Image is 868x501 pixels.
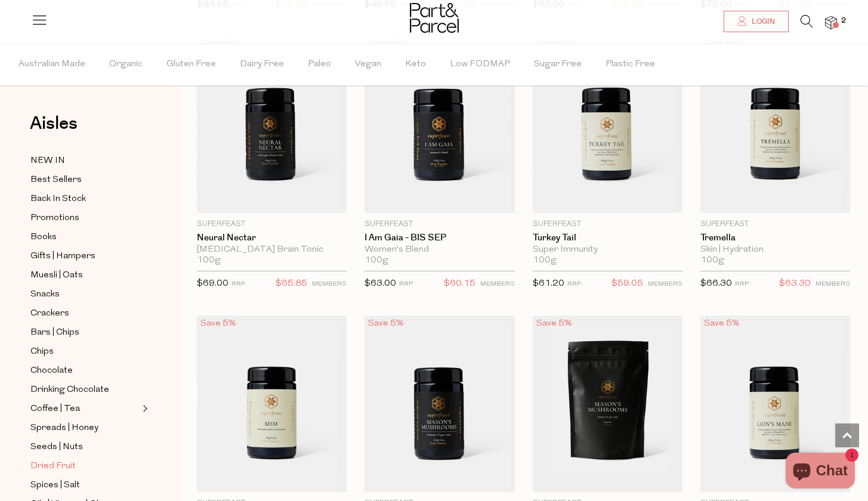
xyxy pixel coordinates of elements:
[30,249,95,264] span: Gifts | Hampers
[534,44,582,85] span: Sugar Free
[410,3,459,33] img: Part&Parcel
[30,401,139,416] a: Coffee | Tea
[700,316,743,332] div: Save 5%
[450,44,510,85] span: Low FODMAP
[30,115,78,144] a: Aisles
[648,281,682,287] small: MEMBERS
[30,306,139,321] a: Crackers
[365,315,514,492] img: Mason's Mushrooms
[30,249,139,264] a: Gifts | Hampers
[30,459,139,474] a: Dried Fruit
[109,44,143,85] span: Organic
[30,325,139,340] a: Bars | Chips
[365,245,514,255] div: Women's Blend
[197,255,221,266] span: 100g
[816,281,850,287] small: MEMBERS
[30,287,139,302] a: Snacks
[724,11,789,32] a: Login
[30,363,139,378] a: Chocolate
[700,219,850,230] p: SuperFeast
[606,44,655,85] span: Plastic Free
[197,36,347,213] img: Neural Nectar
[365,316,407,332] div: Save 5%
[30,440,83,454] span: Seeds | Nuts
[611,276,643,292] span: $59.05
[30,172,139,187] a: Best Sellers
[700,233,850,243] a: Tremella
[166,44,216,85] span: Gluten Free
[231,281,245,287] small: RRP
[30,420,139,435] a: Spreads | Honey
[700,315,850,492] img: Lion's Mane
[838,16,849,26] span: 2
[30,287,60,302] span: Snacks
[779,276,811,292] span: $63.30
[365,36,514,213] img: I am Gaia - BIS SEP
[825,16,837,29] a: 2
[312,281,347,287] small: MEMBERS
[700,245,850,255] div: Skin | Hydration
[30,268,83,283] span: Muesli | Oats
[365,279,396,288] span: $63.00
[197,219,347,230] p: SuperFeast
[30,345,54,359] span: Chips
[197,315,347,492] img: MSM Powder
[533,36,682,213] img: Turkey Tail
[197,279,228,288] span: $69.00
[700,279,732,288] span: $66.30
[30,364,73,378] span: Chocolate
[30,383,109,397] span: Drinking Chocolate
[30,191,139,206] a: Back In Stock
[197,245,347,255] div: [MEDICAL_DATA] Brain Tonic
[30,211,139,225] a: Promotions
[30,478,80,493] span: Spices | Salt
[365,219,514,230] p: SuperFeast
[405,44,426,85] span: Keto
[533,233,682,243] a: Turkey Tail
[533,255,557,266] span: 100g
[533,315,682,492] img: Mason's Mushrooms
[399,281,413,287] small: RRP
[749,17,775,27] span: Login
[533,219,682,230] p: SuperFeast
[700,255,724,266] span: 100g
[700,36,850,213] img: Tremella
[30,459,76,474] span: Dried Fruit
[30,478,139,493] a: Spices | Salt
[240,44,284,85] span: Dairy Free
[735,281,749,287] small: RRP
[30,382,139,397] a: Drinking Chocolate
[365,255,388,266] span: 100g
[30,110,78,137] span: Aisles
[444,276,475,292] span: $60.15
[30,421,98,435] span: Spreads | Honey
[30,230,139,245] a: Books
[567,281,581,287] small: RRP
[30,211,79,225] span: Promotions
[30,230,57,245] span: Books
[30,173,82,187] span: Best Sellers
[140,401,148,416] button: Expand/Collapse Coffee | Tea
[782,453,858,491] inbox-online-store-chat: Shopify online store chat
[30,402,80,416] span: Coffee | Tea
[30,153,139,168] a: NEW IN
[308,44,331,85] span: Paleo
[30,440,139,454] a: Seeds | Nuts
[30,307,69,321] span: Crackers
[18,44,85,85] span: Australian Made
[355,44,381,85] span: Vegan
[30,154,65,168] span: NEW IN
[30,268,139,283] a: Muesli | Oats
[197,316,240,332] div: Save 5%
[533,279,564,288] span: $61.20
[533,245,682,255] div: Super Immunity
[480,281,515,287] small: MEMBERS
[30,344,139,359] a: Chips
[197,233,347,243] a: Neural Nectar
[30,192,86,206] span: Back In Stock
[30,326,79,340] span: Bars | Chips
[533,316,576,332] div: Save 5%
[276,276,307,292] span: $65.85
[365,233,514,243] a: I am Gaia - BIS SEP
